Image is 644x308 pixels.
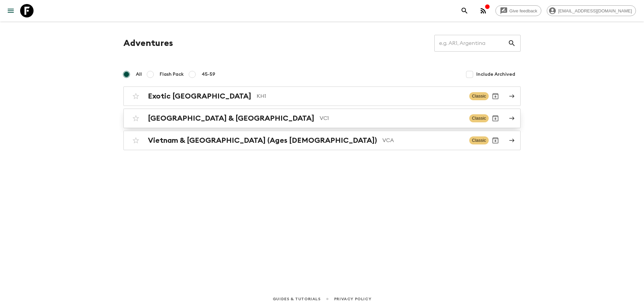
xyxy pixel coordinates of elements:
[123,131,521,150] a: Vietnam & [GEOGRAPHIC_DATA] (Ages [DEMOGRAPHIC_DATA])VCAClassicArchive
[320,114,464,122] p: VC1
[257,92,464,100] p: KH1
[123,37,173,50] h1: Adventures
[469,92,489,100] span: Classic
[458,4,471,17] button: search adventures
[160,71,184,78] span: Flash Pack
[547,5,636,16] div: [EMAIL_ADDRESS][DOMAIN_NAME]
[202,71,215,78] span: 45-59
[273,295,321,303] a: Guides & Tutorials
[469,136,489,144] span: Classic
[382,136,464,144] p: VCA
[4,4,17,17] button: menu
[148,114,314,123] h2: [GEOGRAPHIC_DATA] & [GEOGRAPHIC_DATA]
[489,134,502,147] button: Archive
[489,89,502,103] button: Archive
[506,8,541,13] span: Give feedback
[434,34,508,53] input: e.g. AR1, Argentina
[476,71,515,78] span: Include Archived
[148,92,251,101] h2: Exotic [GEOGRAPHIC_DATA]
[495,5,541,16] a: Give feedback
[123,109,521,128] a: [GEOGRAPHIC_DATA] & [GEOGRAPHIC_DATA]VC1ClassicArchive
[489,112,502,125] button: Archive
[148,136,377,145] h2: Vietnam & [GEOGRAPHIC_DATA] (Ages [DEMOGRAPHIC_DATA])
[554,8,636,13] span: [EMAIL_ADDRESS][DOMAIN_NAME]
[469,114,489,122] span: Classic
[334,295,371,303] a: Privacy Policy
[123,86,521,106] a: Exotic [GEOGRAPHIC_DATA]KH1ClassicArchive
[136,71,142,78] span: All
